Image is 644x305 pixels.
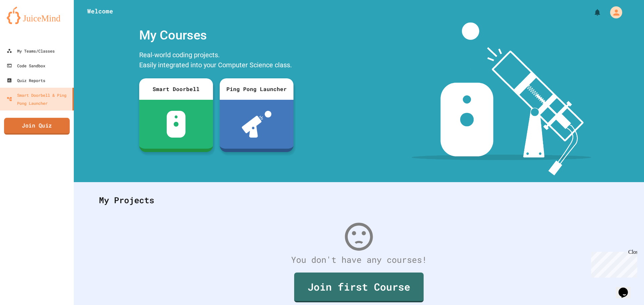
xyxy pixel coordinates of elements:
[7,7,67,24] img: logo-orange.svg
[92,187,626,213] div: My Projects
[616,278,637,298] iframe: chat widget
[136,22,297,48] div: My Courses
[220,78,293,100] div: Ping Pong Launcher
[7,47,55,55] div: My Teams/Classes
[412,22,591,175] img: banner-image-my-projects.png
[3,3,46,43] div: Chat with us now!Close
[139,78,213,100] div: Smart Doorbell
[136,48,297,73] div: Real-world coding projects. Easily integrated into your Computer Science class.
[4,118,70,135] a: Join Quiz
[581,7,603,18] div: My Notifications
[7,76,45,84] div: Quiz Reports
[7,62,45,70] div: Code Sandbox
[92,253,626,266] div: You don't have any courses!
[294,273,424,302] a: Join first Course
[7,91,70,107] div: Smart Doorbell & Ping Pong Launcher
[588,249,637,278] iframe: chat widget
[603,5,624,20] div: My Account
[242,111,272,138] img: ppl-with-ball.png
[167,111,186,138] img: sdb-white.svg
